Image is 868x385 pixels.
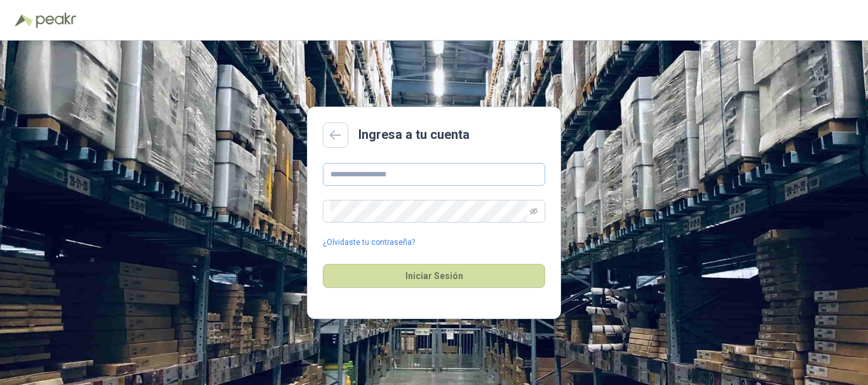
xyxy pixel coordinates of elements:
button: Iniciar Sesión [323,264,545,288]
span: eye-invisible [530,207,538,215]
a: ¿Olvidaste tu contraseña? [323,237,415,249]
h2: Ingresa a tu cuenta [358,125,470,145]
img: Peakr [36,13,76,28]
img: Logo [15,14,33,27]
